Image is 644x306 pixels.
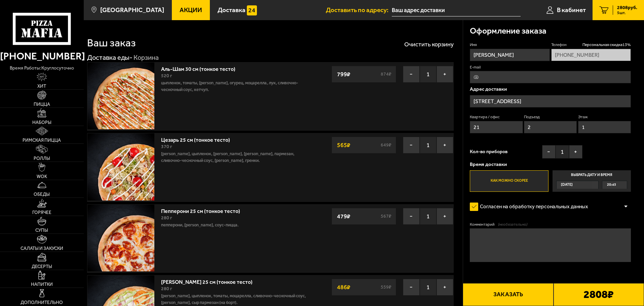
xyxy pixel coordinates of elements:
[498,222,527,227] span: (необязательно)
[420,66,437,83] span: 1
[463,283,553,306] button: Заказать
[134,53,159,62] div: Корзина
[470,42,550,48] label: Имя
[403,66,420,83] button: −
[553,170,631,192] label: Выбрать дату и время
[335,281,352,294] strong: 486 ₽
[617,11,637,15] span: 5 шт.
[569,145,582,159] button: +
[470,170,548,192] label: Как можно скорее
[582,42,631,48] span: Персональная скидка 13 %
[161,215,172,221] span: 280 г
[87,53,132,61] a: Доставка еды-
[561,181,573,189] span: [DATE]
[37,84,46,89] span: Хит
[326,7,392,13] span: Доставить по адресу:
[247,5,257,15] img: 15daf4d41897b9f0e9f617042186c801.svg
[161,64,242,72] a: Аль-Шам 30 см (тонкое тесто)
[37,174,47,179] span: WOK
[380,143,392,147] s: 649 ₽
[557,7,586,13] span: В кабинет
[161,135,237,143] a: Цезарь 25 см (тонкое тесто)
[34,192,50,197] span: Обеды
[403,279,420,296] button: −
[470,149,507,154] span: Кол-во приборов
[437,208,453,225] button: +
[617,5,637,10] span: 2808 руб.
[583,289,614,300] b: 2808 ₽
[32,210,51,215] span: Горячее
[524,114,577,120] label: Подъезд
[32,264,52,269] span: Десерты
[161,206,247,214] a: Пепперони 25 см (тонкое тесто)
[23,138,61,143] span: Римская пицца
[403,208,420,225] button: −
[21,246,63,251] span: Салаты и закуски
[180,7,202,13] span: Акции
[380,285,392,290] s: 559 ₽
[404,41,454,47] button: Очистить корзину
[34,156,50,161] span: Роллы
[31,282,53,287] span: Напитки
[35,228,48,233] span: Супы
[470,71,631,83] input: @
[161,150,310,164] p: [PERSON_NAME], цыпленок, [PERSON_NAME], [PERSON_NAME], пармезан, сливочно-чесночный соус, [PERSON...
[21,300,63,305] span: Дополнительно
[470,64,631,70] label: E-mail
[607,181,616,189] span: 20:45
[335,210,352,223] strong: 479 ₽
[470,222,631,227] label: Комментарий
[542,145,556,159] button: −
[470,27,546,35] h3: Оформление заказа
[100,7,164,13] span: [GEOGRAPHIC_DATA]
[551,49,631,61] input: +7 (
[470,114,523,120] label: Квартира / офис
[161,293,310,306] p: [PERSON_NAME], цыпленок, томаты, моцарелла, сливочно-чесночный соус, [PERSON_NAME], сыр пармезан ...
[470,49,550,61] input: Имя
[437,279,453,296] button: +
[470,162,631,167] p: Время доставки
[437,66,453,83] button: +
[161,222,310,228] p: пепперони, [PERSON_NAME], соус-пицца.
[420,208,437,225] span: 1
[551,42,631,48] label: Телефон
[420,137,437,154] span: 1
[161,73,172,79] span: 520 г
[161,277,259,285] a: [PERSON_NAME] 25 см (тонкое тесто)
[420,279,437,296] span: 1
[87,38,136,48] h1: Ваш заказ
[470,200,595,214] label: Согласен на обработку персональных данных
[161,144,172,149] span: 370 г
[403,137,420,154] button: −
[32,120,51,125] span: Наборы
[34,102,50,107] span: Пицца
[218,7,245,13] span: Доставка
[578,114,631,120] label: Этаж
[470,87,631,92] p: Адрес доставки
[556,145,569,159] span: 1
[437,137,453,154] button: +
[392,4,521,16] input: Ваш адрес доставки
[380,214,392,219] s: 567 ₽
[380,72,392,77] s: 874 ₽
[161,80,310,93] p: цыпленок, томаты, [PERSON_NAME], огурец, моцарелла, лук, сливочно-чесночный соус, кетчуп.
[335,139,352,151] strong: 565 ₽
[161,286,172,292] span: 280 г
[335,68,352,81] strong: 799 ₽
